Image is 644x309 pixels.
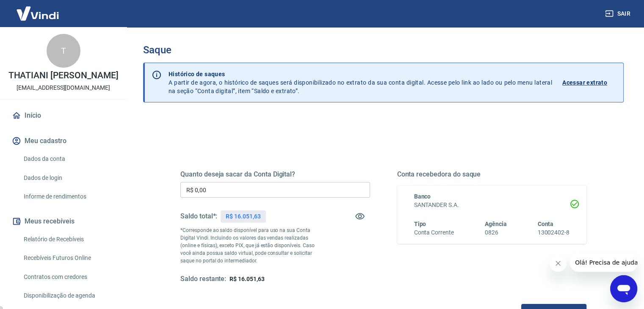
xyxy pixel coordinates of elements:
p: Histórico de saques [169,70,552,78]
button: Meu cadastro [10,132,116,150]
iframe: Botão para abrir a janela de mensagens [610,275,637,302]
span: Conta [537,221,553,227]
h6: 0826 [485,228,507,237]
a: Dados de login [20,169,116,187]
p: *Corresponde ao saldo disponível para uso na sua Conta Digital Vindi. Incluindo os valores das ve... [180,226,323,265]
a: Relatório de Recebíveis [20,231,116,248]
p: A partir de agora, o histórico de saques será disponibilizado no extrato da sua conta digital. Ac... [169,70,552,95]
p: THATIANI [PERSON_NAME] [8,71,119,80]
h5: Saldo total*: [180,212,217,221]
span: Banco [414,193,431,200]
h6: SANTANDER S.A. [414,201,570,210]
iframe: Mensagem da empresa [570,253,637,272]
span: Agência [485,221,507,227]
iframe: Fechar mensagem [550,255,567,272]
h5: Quanto deseja sacar da Conta Digital? [180,170,370,179]
a: Disponibilização de agenda [20,287,116,304]
h5: Saldo restante: [180,275,226,284]
p: Acessar extrato [562,78,607,87]
span: Olá! Precisa de ajuda? [5,6,71,13]
button: Sair [603,6,634,22]
span: R$ 16.051,63 [229,276,264,282]
span: Tipo [414,221,426,227]
p: R$ 16.051,63 [226,212,260,221]
a: Contratos com credores [20,268,116,286]
a: Acessar extrato [562,70,616,95]
a: Recebíveis Futuros Online [20,249,116,267]
button: Meus recebíveis [10,212,116,231]
img: Vindi [10,0,65,26]
h6: Conta Corrente [414,228,454,237]
div: T [47,34,80,68]
h6: 13002402-8 [537,228,569,237]
h5: Conta recebedora do saque [397,170,587,179]
a: Dados da conta [20,150,116,168]
a: Início [10,106,116,125]
p: [EMAIL_ADDRESS][DOMAIN_NAME] [17,83,110,92]
h3: Saque [143,44,624,56]
a: Informe de rendimentos [20,188,116,205]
